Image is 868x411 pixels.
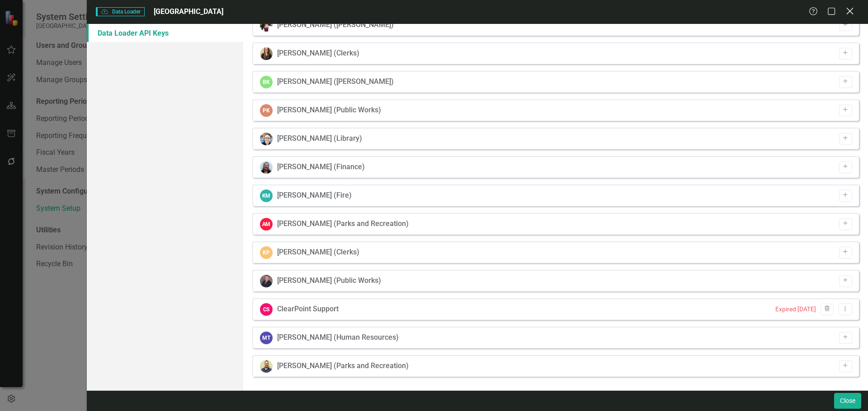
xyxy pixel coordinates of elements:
[260,218,273,231] div: AM
[277,276,381,286] div: [PERSON_NAME] (Public Works)
[154,7,223,16] span: [GEOGRAPHIC_DATA]
[277,105,381,115] div: [PERSON_NAME] (Public Works)
[260,133,273,145] img: Jennifer La Chapelle
[775,305,816,314] div: Expired [DATE]
[260,275,273,287] img: Dan Perreault
[260,332,273,344] div: MT
[834,393,861,409] button: Close
[260,76,273,88] div: BK
[87,24,243,42] a: Data Loader API Keys
[277,48,359,59] div: [PERSON_NAME] (Clerks)
[277,219,409,229] div: [PERSON_NAME] (Parks and Recreation)
[277,332,399,343] div: [PERSON_NAME] (Human Resources)
[260,360,273,373] img: Terry Vachon
[277,20,394,30] div: [PERSON_NAME] ([PERSON_NAME])
[277,190,352,201] div: [PERSON_NAME] (Fire)
[260,189,273,202] div: KM
[277,134,362,144] div: [PERSON_NAME] (Library)
[260,303,273,316] div: CS
[277,247,359,258] div: [PERSON_NAME] (Clerks)
[277,361,409,371] div: [PERSON_NAME] (Parks and Recreation)
[96,7,145,16] span: Data Loader
[277,304,339,314] div: ClearPoint Support
[277,77,394,87] div: [PERSON_NAME] ([PERSON_NAME])
[260,104,273,117] div: PK
[260,246,273,259] div: KP
[260,161,273,174] img: Kelly McDonald
[260,19,273,32] img: Drew Hale
[260,47,273,60] img: Sasha Helmkay-Playter
[277,162,365,172] div: [PERSON_NAME] (Finance)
